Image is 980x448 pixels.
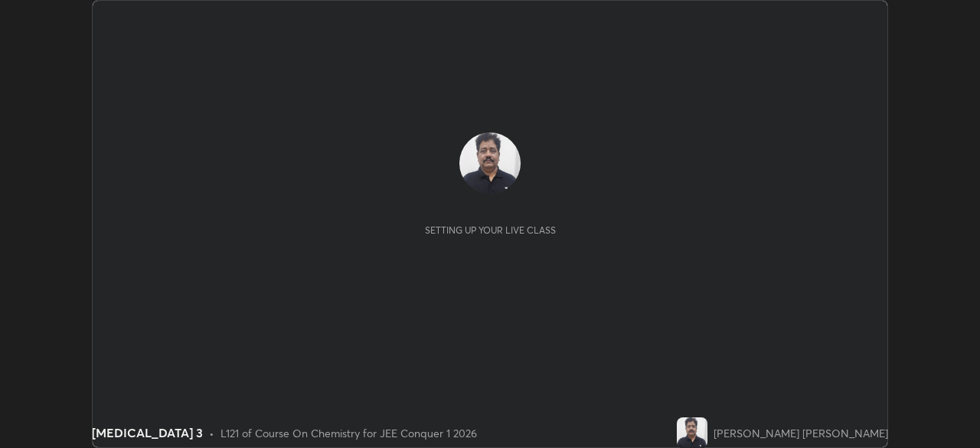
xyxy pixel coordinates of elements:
div: Setting up your live class [425,224,556,236]
img: b65781c8e2534093a3cbb5d1d1b042d9.jpg [459,132,521,194]
div: [MEDICAL_DATA] 3 [92,423,203,442]
img: b65781c8e2534093a3cbb5d1d1b042d9.jpg [677,417,707,448]
div: • [209,425,214,441]
div: [PERSON_NAME] [PERSON_NAME] [714,425,888,441]
div: L121 of Course On Chemistry for JEE Conquer 1 2026 [220,425,477,441]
